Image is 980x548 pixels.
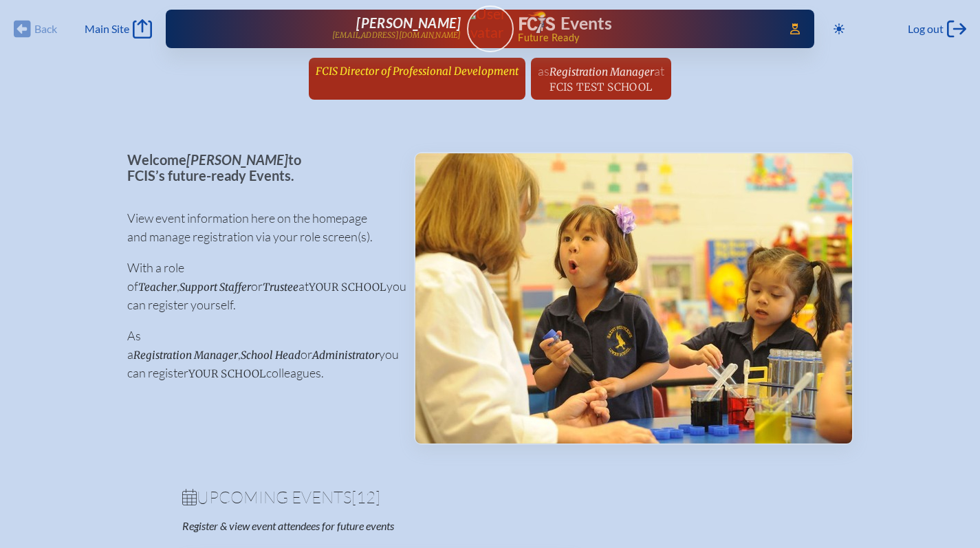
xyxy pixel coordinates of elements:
[908,22,944,36] span: Log out
[549,80,652,94] span: FCIS Test School
[182,519,545,533] p: Register & view event attendees for future events
[263,281,298,294] span: Trustee
[532,58,670,100] a: asRegistration ManageratFCIS Test School
[85,19,152,39] a: Main Site
[182,489,798,505] h1: Upcoming Events
[316,65,519,78] span: FCIS Director of Professional Development
[188,367,266,380] span: your school
[518,33,770,43] span: Future Ready
[186,151,288,168] span: [PERSON_NAME]
[309,281,386,294] span: your school
[549,65,654,78] span: Registration Manager
[519,11,771,43] div: FCIS Events — Future ready
[179,281,251,294] span: Support Staffer
[138,281,177,294] span: Teacher
[210,15,461,43] a: [PERSON_NAME][EMAIL_ADDRESS][DOMAIN_NAME]
[654,63,664,78] span: at
[332,31,461,40] p: [EMAIL_ADDRESS][DOMAIN_NAME]
[461,5,519,41] img: User Avatar
[85,22,129,36] span: Main Site
[467,6,514,52] a: User Avatar
[312,349,379,362] span: Administrator
[351,487,380,507] span: [12]
[133,349,238,362] span: Registration Manager
[538,63,549,78] span: as
[415,153,852,443] img: Events
[127,259,392,314] p: With a role of , or at you can register yourself.
[127,327,392,382] p: As a , or you can register colleagues.
[310,58,524,84] a: FCIS Director of Professional Development
[241,349,301,362] span: School Head
[356,14,461,31] span: [PERSON_NAME]
[127,209,392,246] p: View event information here on the homepage and manage registration via your role screen(s).
[127,152,392,183] p: Welcome to FCIS’s future-ready Events.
